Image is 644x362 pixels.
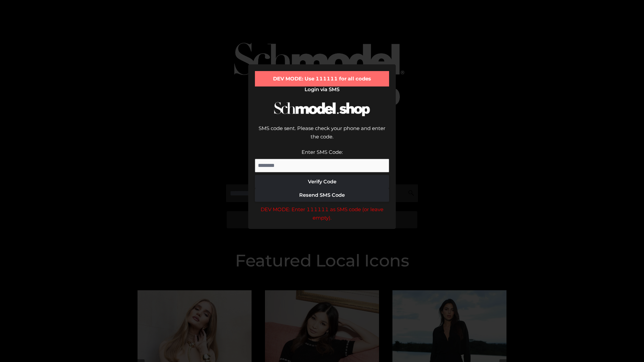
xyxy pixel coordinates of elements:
[255,188,389,202] button: Resend SMS Code
[255,205,389,222] div: DEV MODE: Enter 111111 as SMS code (or leave empty).
[302,149,343,155] label: Enter SMS Code:
[272,96,372,122] img: Schmodel Logo
[255,71,389,86] div: DEV MODE: Use 111111 for all codes
[255,86,389,93] h2: Login via SMS
[255,124,389,148] div: SMS code sent. Please check your phone and enter the code.
[255,175,389,188] button: Verify Code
